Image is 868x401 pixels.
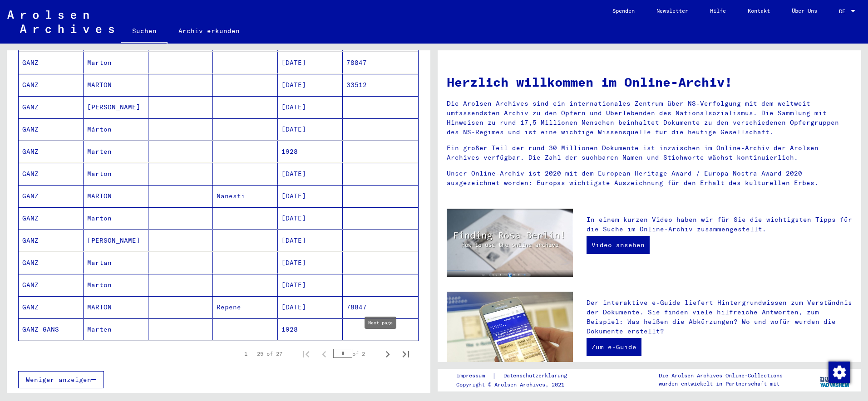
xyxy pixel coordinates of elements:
[278,207,343,229] mat-cell: [DATE]
[84,96,148,118] mat-cell: [PERSON_NAME]
[19,163,84,185] mat-cell: GANZ
[19,230,84,251] mat-cell: GANZ
[278,230,343,251] mat-cell: [DATE]
[19,252,84,274] mat-cell: GANZ
[7,10,114,33] img: Arolsen_neg.svg
[278,296,343,318] mat-cell: [DATE]
[84,52,148,73] mat-cell: Marton
[278,318,343,340] mat-cell: 1928
[447,99,852,137] p: Die Arolsen Archives sind ein internationales Zentrum über NS-Verfolgung mit dem weltweit umfasse...
[587,215,852,234] p: In einem kurzen Video haben wir für Sie die wichtigsten Tipps für die Suche im Online-Archiv zusa...
[496,371,578,381] a: Datenschutzerklärung
[587,298,852,336] p: Der interaktive e-Guide liefert Hintergrundwissen zum Verständnis der Dokumente. Sie finden viele...
[18,371,104,388] button: Weniger anzeigen
[447,169,852,188] p: Unser Online-Archiv ist 2020 mit dem European Heritage Award / Europa Nostra Award 2020 ausgezeic...
[84,118,148,140] mat-cell: Márton
[447,73,852,92] h1: Herzlich willkommen im Online-Archiv!
[456,371,578,381] div: |
[447,292,573,376] img: eguide.jpg
[84,296,148,318] mat-cell: MARTON
[379,345,397,363] button: Next page
[84,207,148,229] mat-cell: Marton
[456,381,578,389] p: Copyright © Arolsen Archives, 2021
[278,185,343,207] mat-cell: [DATE]
[829,362,850,383] img: Zustimmung ändern
[278,118,343,140] mat-cell: [DATE]
[343,74,418,96] mat-cell: 33512
[818,368,852,391] img: yv_logo.png
[121,20,168,44] a: Suchen
[244,350,282,358] div: 1 – 25 of 27
[19,52,84,73] mat-cell: GANZ
[659,380,783,388] p: wurden entwickelt in Partnerschaft mit
[315,345,333,363] button: Previous page
[19,118,84,140] mat-cell: GANZ
[839,8,849,15] span: DE
[213,296,278,318] mat-cell: Repene
[84,185,148,207] mat-cell: MARTON
[278,163,343,185] mat-cell: [DATE]
[343,52,418,73] mat-cell: 78847
[447,143,852,162] p: Ein großer Teil der rund 30 Millionen Dokumente ist inzwischen im Online-Archiv der Arolsen Archi...
[278,74,343,96] mat-cell: [DATE]
[19,185,84,207] mat-cell: GANZ
[84,74,148,96] mat-cell: MARTON
[297,345,315,363] button: First page
[84,230,148,251] mat-cell: [PERSON_NAME]
[168,20,251,42] a: Archiv erkunden
[19,274,84,296] mat-cell: GANZ
[278,141,343,162] mat-cell: 1928
[397,345,415,363] button: Last page
[84,318,148,340] mat-cell: Marten
[19,141,84,162] mat-cell: GANZ
[278,96,343,118] mat-cell: [DATE]
[343,296,418,318] mat-cell: 78847
[456,371,492,381] a: Impressum
[19,207,84,229] mat-cell: GANZ
[278,52,343,73] mat-cell: [DATE]
[84,163,148,185] mat-cell: Marton
[19,318,84,340] mat-cell: GANZ GANS
[19,74,84,96] mat-cell: GANZ
[587,338,641,356] a: Zum e-Guide
[84,141,148,162] mat-cell: Marten
[19,96,84,118] mat-cell: GANZ
[26,376,91,384] span: Weniger anzeigen
[213,185,278,207] mat-cell: Nanesti
[447,209,573,277] img: video.jpg
[659,372,783,380] p: Die Arolsen Archives Online-Collections
[278,274,343,296] mat-cell: [DATE]
[19,296,84,318] mat-cell: GANZ
[587,236,650,254] a: Video ansehen
[333,349,379,358] div: of 2
[278,252,343,274] mat-cell: [DATE]
[84,252,148,274] mat-cell: Martan
[84,274,148,296] mat-cell: Marton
